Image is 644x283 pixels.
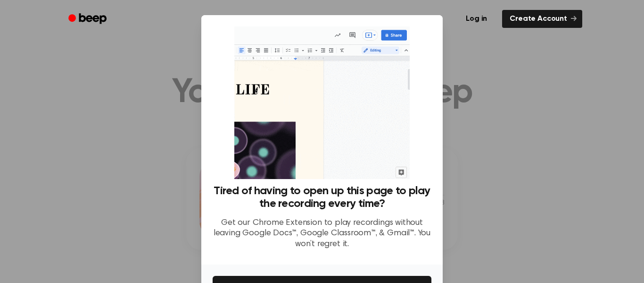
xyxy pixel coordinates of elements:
[62,10,115,28] a: Beep
[234,26,409,179] img: Beep extension in action
[213,218,431,250] p: Get our Chrome Extension to play recordings without leaving Google Docs™, Google Classroom™, & Gm...
[502,10,582,28] a: Create Account
[213,185,431,210] h3: Tired of having to open up this page to play the recording every time?
[456,8,496,30] a: Log in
